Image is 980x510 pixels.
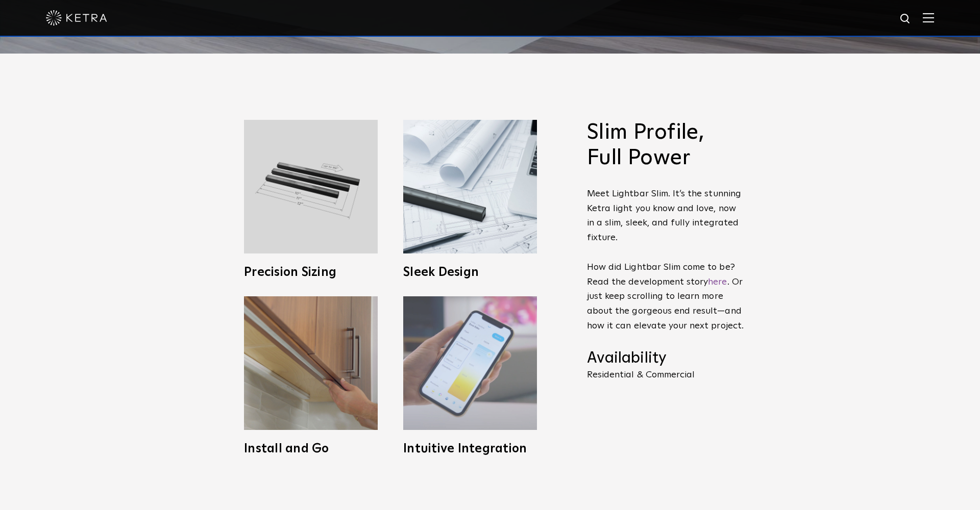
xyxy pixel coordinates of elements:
img: Hamburger%20Nav.svg [923,13,934,22]
h3: Sleek Design [403,266,537,278]
img: L30_SystemIntegration [403,296,537,430]
h3: Install and Go [244,443,378,455]
h3: Intuitive Integration [403,443,537,455]
img: search icon [899,13,912,25]
img: L30_Custom_Length_Black-2 [244,120,378,253]
p: Residential & Commercial [587,370,745,379]
h4: Availability [587,349,745,368]
p: Meet Lightbar Slim. It’s the stunning Ketra light you know and love, now in a slim, sleek, and fu... [587,187,745,334]
h3: Precision Sizing [244,266,378,278]
img: ketra-logo-2019-white [46,10,107,25]
h2: Slim Profile, Full Power [587,120,745,171]
a: here [708,277,727,287]
img: LS0_Easy_Install [244,296,378,430]
img: L30_SlimProfile [403,120,537,253]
